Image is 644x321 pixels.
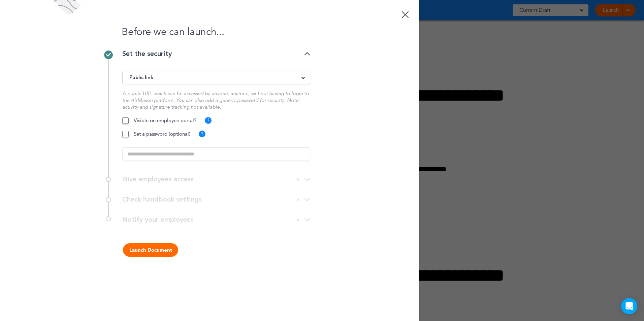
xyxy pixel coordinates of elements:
[199,131,205,137] div: ?
[621,298,637,314] div: Open Intercom Messenger
[134,117,196,124] p: Visible on employee portal?
[122,90,310,110] p: A public URL which can be accessed by anyone, anytime, without having to login to the AirMason pl...
[205,117,212,124] div: ?
[122,50,310,57] div: Set the security
[129,73,153,82] span: Public link
[304,52,310,56] img: arrow-down@2x.png
[123,243,178,257] button: Launch Document
[134,131,190,137] p: Set a password (optional)
[108,27,310,37] h1: Before we can launch...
